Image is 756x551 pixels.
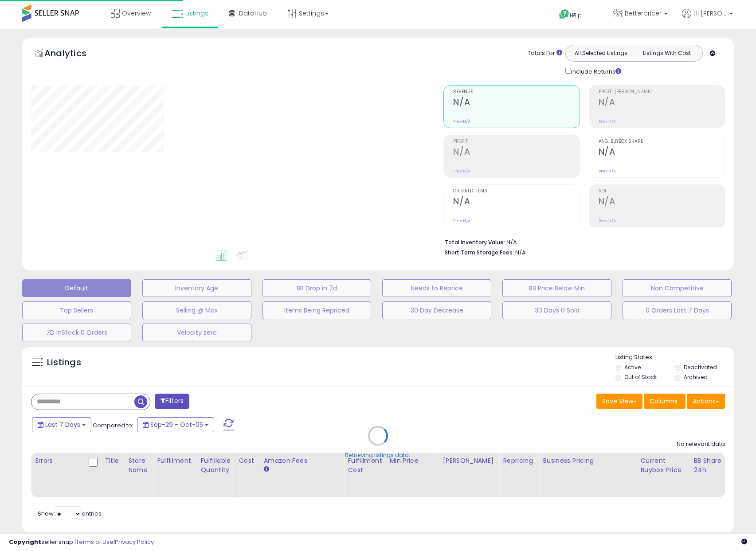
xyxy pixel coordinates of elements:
button: Velocity zero [142,324,251,341]
small: Prev: N/A [453,168,470,174]
div: Include Returns [559,66,632,76]
button: Default [22,279,131,297]
button: Items Being Repriced [262,301,372,319]
span: Revenue [453,90,579,94]
button: Selling @ Max [142,301,251,319]
span: Profit [PERSON_NAME] [599,90,725,94]
h2: N/A [453,97,579,109]
small: Prev: N/A [599,119,616,124]
button: Non Competitive [623,279,732,297]
a: Hi [PERSON_NAME] [682,9,733,29]
span: Listings [185,9,208,18]
h2: N/A [453,147,579,159]
span: ROI [599,189,725,194]
button: All Selected Listings [568,47,634,59]
button: 30 Day Decrease [382,301,491,319]
h5: Analytics [44,47,104,62]
div: Retrieving listings data.. [345,451,411,459]
span: Profit [453,139,579,144]
button: BB Drop in 7d [262,279,372,297]
button: 7D InStock 0 Orders [22,324,131,341]
span: DataHub [239,9,267,18]
h2: N/A [599,196,725,208]
button: Top Sellers [22,301,131,319]
b: Short Term Storage Fees: [445,249,514,256]
b: Total Inventory Value: [445,238,505,246]
h2: N/A [599,147,725,159]
button: 0 Orders Last 7 Days [623,301,732,319]
strong: Copyright [9,538,41,546]
div: seller snap | | [9,538,154,547]
span: Avg. Buybox Share [599,139,725,144]
button: BB Price Below Min [502,279,611,297]
li: N/A [445,236,718,247]
div: Totals For [528,49,562,58]
button: Listings With Cost [634,47,700,59]
small: Prev: N/A [599,168,616,174]
i: Get Help [559,9,570,20]
small: Prev: N/A [453,218,470,223]
span: N/A [515,248,526,257]
small: Prev: N/A [453,119,470,124]
span: Betterpricer [625,9,662,18]
button: Needs to Reprice [382,279,491,297]
span: Ordered Items [453,189,579,194]
small: Prev: N/A [599,218,616,223]
h2: N/A [453,196,579,208]
button: 30 Days 0 Sold [502,301,611,319]
a: Help [552,2,599,29]
span: Overview [122,9,151,18]
span: Hi [PERSON_NAME] [693,9,727,18]
button: Inventory Age [142,279,251,297]
h2: N/A [599,97,725,109]
span: Help [570,12,582,19]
